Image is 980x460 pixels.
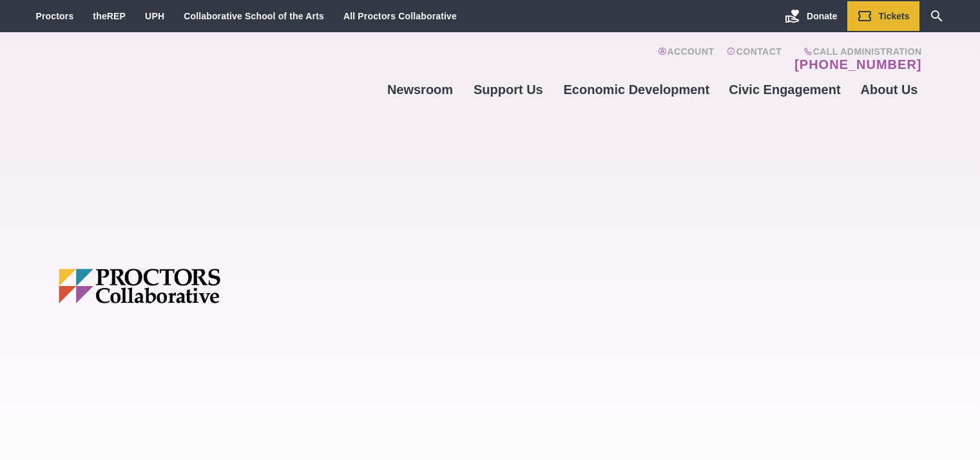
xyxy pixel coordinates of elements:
a: Donate [775,1,847,31]
a: UPH [145,11,164,21]
a: Contact [727,46,782,72]
a: Civic Engagement [719,72,850,107]
a: [PHONE_NUMBER] [794,57,921,72]
a: Collaborative School of the Arts [184,11,324,21]
a: Economic Development [554,72,720,107]
a: theREP [93,11,126,21]
a: Newsroom [378,72,463,107]
a: Proctors [36,11,74,21]
a: All Proctors Collaborative [343,11,457,21]
a: Account [658,46,714,72]
span: Donate [807,11,837,21]
a: About Us [850,72,928,107]
a: Tickets [847,1,919,31]
a: Support Us [463,72,553,107]
span: Call Administration [791,46,921,57]
img: Proctors logo [59,269,320,303]
span: Tickets [879,11,910,21]
a: Search [919,1,954,31]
